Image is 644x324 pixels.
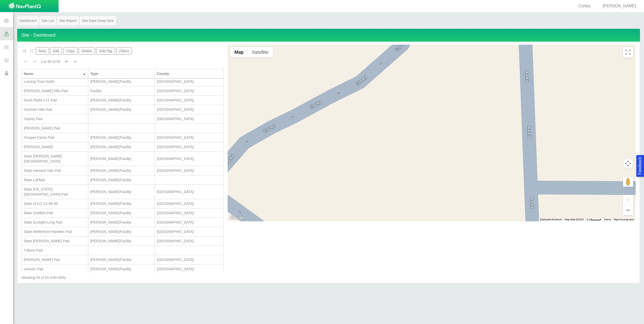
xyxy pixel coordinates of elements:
[57,16,79,25] a: Site Report
[88,227,155,236] td: Wells/Facility
[24,107,86,112] div: Oschner Hills Pad
[22,96,88,105] td: North Platte I-21 Pad
[24,266,86,272] div: Unicorn Pad
[155,185,224,199] td: Arapahoe County
[24,135,86,140] div: Prosper Farms Pad
[22,175,88,185] td: State LaPlata
[21,57,224,66] div: Pagination
[24,187,86,197] div: State [US_STATE][GEOGRAPHIC_DATA] Pad
[88,236,155,246] td: Wells/Facility
[22,218,88,227] td: State Sunlight-Long Pad
[155,69,224,79] th: County
[88,142,155,152] td: Wells/Facility
[604,218,611,221] a: Terms (opens in new tab)
[157,144,221,149] div: [GEOGRAPHIC_DATA]
[157,220,221,225] div: [GEOGRAPHIC_DATA]
[50,47,62,55] button: Edit
[623,47,633,57] button: Toggle Fullscreen in browser window
[157,210,221,215] div: [GEOGRAPHIC_DATA]
[90,229,153,234] div: [PERSON_NAME]/Facility
[24,248,86,253] div: T-Bone Pad
[88,199,155,208] td: Wells/Facility
[614,218,634,221] a: Report a map error
[229,215,246,221] img: Google
[96,47,115,55] button: Add Tag
[36,47,49,55] button: New
[90,88,153,93] div: Facility
[155,96,224,105] td: Weld County
[90,257,153,262] div: [PERSON_NAME]/Facility
[22,264,88,274] td: Unicorn Pad
[578,4,591,8] span: Civitas
[21,276,66,280] span: Showing 53 of 53 (100.00%)
[157,201,221,206] div: [GEOGRAPHIC_DATA]
[40,16,56,25] a: Site List
[83,72,86,76] span: ▲
[157,71,221,76] div: County
[155,199,224,208] td: Adams County
[88,218,155,227] td: Wells/Facility
[597,3,638,9] div: [PERSON_NAME]
[623,195,633,205] button: Zoom in
[157,156,221,161] div: [GEOGRAPHIC_DATA]
[24,257,86,262] div: [PERSON_NAME] Pad
[155,227,224,236] td: Arapahoe County
[24,220,86,225] div: State Sunlight-Long Pad
[63,47,78,55] button: Copy
[587,218,591,221] span: 2 m
[540,218,562,221] button: Keyboard shortcuts
[155,208,224,218] td: Arapahoe County
[157,257,221,262] div: [GEOGRAPHIC_DATA]
[157,107,221,112] div: [GEOGRAPHIC_DATA]
[22,208,88,218] td: State Sneffels Pad
[88,96,155,105] td: Wells/Facility
[24,177,86,182] div: State LaPlata
[88,133,155,142] td: Wells/Facility
[88,255,155,264] td: Wells/Facility
[155,133,224,142] td: Arapahoe County
[22,77,88,86] td: Lussing Trust North
[22,227,88,236] td: State Wetterhorn-Handies Pad
[90,210,153,215] div: [PERSON_NAME]/Facility
[24,98,86,103] div: North Platte I-21 Pad
[24,238,86,244] div: State [PERSON_NAME] Pad
[230,47,248,57] button: Show street map
[88,105,155,114] td: Wells/Facility
[248,47,273,57] button: Show satellite imagery
[88,166,155,175] td: Wells/Facility
[88,208,155,218] td: Wells/Facility
[157,266,221,272] div: [GEOGRAPHIC_DATA]
[155,236,224,246] td: Arapahoe County
[155,264,224,274] td: Larimer County
[8,2,41,10] img: UrbanGroupSolutionsTheme$USG_Images$logo.png
[88,175,155,185] td: Wells/Facility
[90,71,153,76] div: Type
[22,236,88,246] td: State Wilson Pad
[22,185,88,199] td: State La Plata Pad
[22,133,88,142] td: Prosper Farms Pad
[585,218,602,221] button: Map Scale: 2 m per 35 pixels
[157,189,221,194] div: [GEOGRAPHIC_DATA]
[90,177,153,182] div: [PERSON_NAME]/Facility
[22,142,88,152] td: Sadie Pad
[24,229,86,234] div: State Wetterhorn-Handies Pad
[155,86,224,96] td: Weld County
[116,47,132,55] button: Filters
[90,79,153,84] div: [PERSON_NAME]/Facility
[17,29,640,42] h4: Site - Dashboard
[22,124,88,133] td: Pratt Pad
[623,205,633,215] button: Zoom out
[24,201,86,206] div: State of CO 1S-66-36
[24,210,86,215] div: State Sneffels Pad
[88,185,155,199] td: Wells/Facility
[90,156,153,161] div: [PERSON_NAME]/Facility
[22,166,88,175] td: State Harvard-Yale Pad
[39,59,62,66] div: 1 to 50 of 53
[565,218,584,221] span: Map data ©2025
[24,144,86,149] div: [PERSON_NAME]
[22,114,88,124] td: Osprey Pad
[22,86,88,96] td: Morgan Hills Pad
[90,220,153,225] div: [PERSON_NAME]/Facility
[636,155,644,177] button: Feedback
[62,57,70,66] button: Go to next page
